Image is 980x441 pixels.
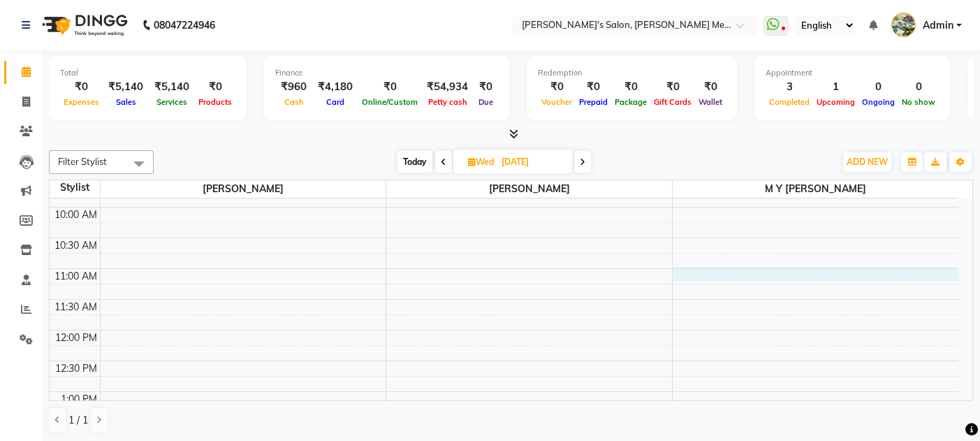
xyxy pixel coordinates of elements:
[923,18,953,33] span: Admin
[497,152,567,173] input: 2025-09-03
[538,79,576,95] div: ₹0
[52,300,100,315] div: 11:30 AM
[538,97,576,107] span: Voucher
[766,67,939,79] div: Appointment
[58,156,107,167] span: Filter Stylist
[421,79,474,95] div: ₹54,934
[312,79,358,95] div: ₹4,180
[275,79,312,95] div: ₹960
[611,97,650,107] span: Package
[52,331,100,345] div: 12:00 PM
[474,79,498,95] div: ₹0
[847,157,888,167] span: ADD NEW
[58,392,100,407] div: 1:00 PM
[52,208,100,222] div: 10:00 AM
[843,152,891,172] button: ADD NEW
[465,157,497,167] span: Wed
[425,97,471,107] span: Petty cash
[195,79,235,95] div: ₹0
[50,180,100,195] div: Stylist
[538,67,726,79] div: Redemption
[112,97,140,107] span: Sales
[766,97,813,107] span: Completed
[52,361,100,376] div: 12:30 PM
[695,97,726,107] span: Wallet
[673,180,958,198] span: m y [PERSON_NAME]
[281,97,307,107] span: Cash
[149,79,195,95] div: ₹5,140
[275,67,498,79] div: Finance
[60,97,103,107] span: Expenses
[154,6,215,45] b: 08047224946
[60,79,103,95] div: ₹0
[898,79,939,95] div: 0
[36,6,131,45] img: logo
[695,79,726,95] div: ₹0
[323,97,348,107] span: Card
[650,97,695,107] span: Gift Cards
[650,79,695,95] div: ₹0
[153,97,191,107] span: Services
[386,180,672,198] span: [PERSON_NAME]
[891,13,916,37] img: Admin
[397,151,432,173] span: Today
[611,79,650,95] div: ₹0
[68,413,88,428] span: 1 / 1
[101,180,386,198] span: [PERSON_NAME]
[103,79,149,95] div: ₹5,140
[52,269,100,284] div: 11:00 AM
[195,97,235,107] span: Products
[576,97,611,107] span: Prepaid
[576,79,611,95] div: ₹0
[858,79,898,95] div: 0
[766,79,813,95] div: 3
[858,97,898,107] span: Ongoing
[358,79,421,95] div: ₹0
[898,97,939,107] span: No show
[813,79,858,95] div: 1
[60,67,235,79] div: Total
[475,97,497,107] span: Due
[52,238,100,253] div: 10:30 AM
[358,97,421,107] span: Online/Custom
[813,97,858,107] span: Upcoming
